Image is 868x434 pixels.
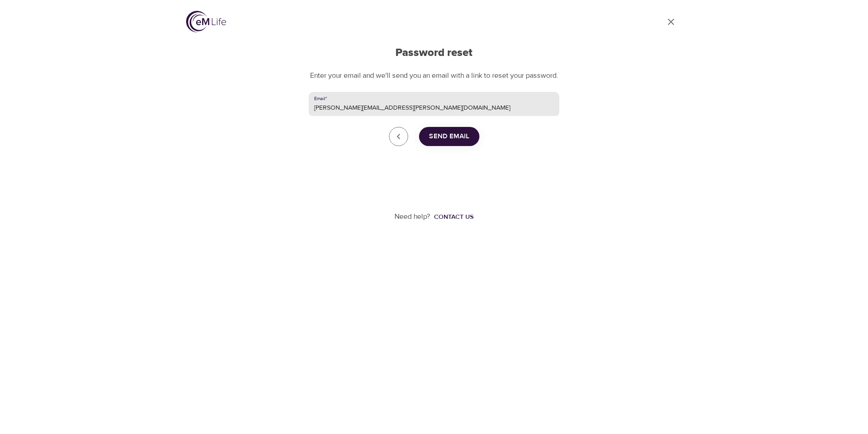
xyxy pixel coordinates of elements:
[186,11,226,32] img: logo
[309,71,559,81] p: Enter your email and we'll send you an email with a link to reset your password.
[430,212,473,222] a: Contact us
[660,11,682,33] a: close
[395,212,430,222] p: Need help?
[434,212,473,222] div: Contact us
[389,127,408,146] a: close
[429,131,469,142] span: Send Email
[309,46,559,60] h2: Password reset
[419,127,479,146] button: Send Email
